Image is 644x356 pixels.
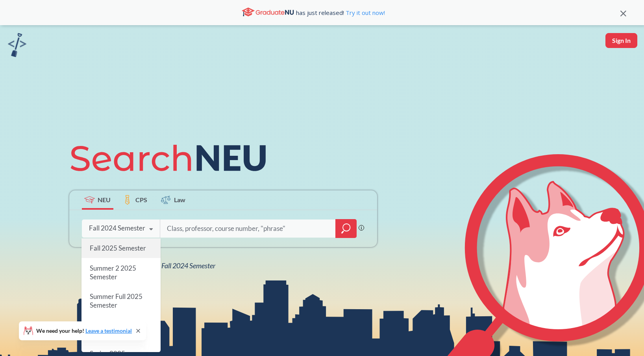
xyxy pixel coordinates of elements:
[89,321,136,338] span: Summer 1 2025 Semester
[174,195,185,204] span: Law
[89,264,136,280] span: Summer 2 2025 Semester
[166,220,330,237] input: Class, professor, course number, "phrase"
[344,9,385,17] a: Try it out now!
[98,195,111,204] span: NEU
[605,33,637,48] button: Sign In
[146,261,215,270] span: NEU Fall 2024 Semester
[335,219,357,238] div: magnifying glass
[8,33,26,59] a: sandbox logo
[89,224,145,232] div: Fall 2024 Semester
[85,327,132,334] a: Leave a testimonial
[8,33,26,57] img: sandbox logo
[89,292,142,309] span: Summer Full 2025 Semester
[89,261,215,270] span: View all classes for
[36,328,132,334] span: We need your help!
[341,223,351,234] svg: magnifying glass
[296,8,385,17] span: has just released!
[135,195,147,204] span: CPS
[89,244,146,252] span: Fall 2025 Semester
